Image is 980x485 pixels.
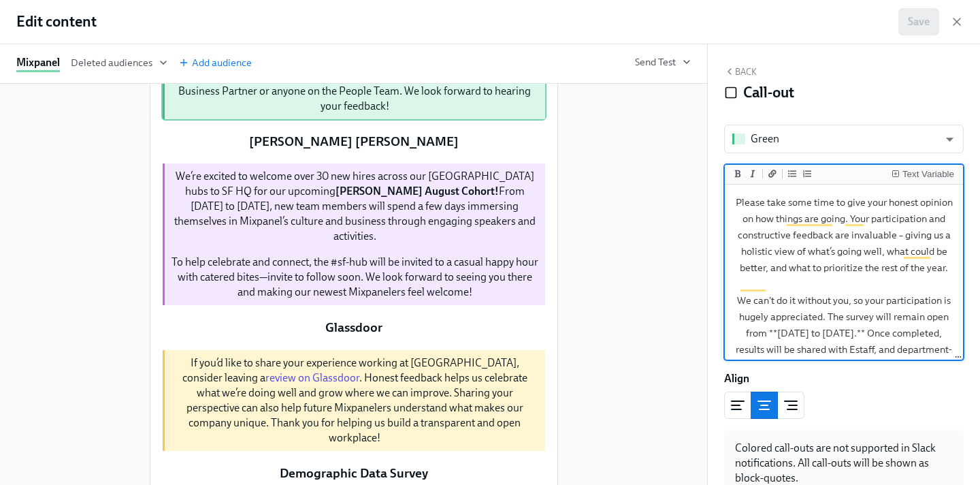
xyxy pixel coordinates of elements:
[751,131,779,146] div: Green
[161,463,546,484] div: Demographic Data Survey
[756,397,772,413] svg: Center
[777,392,804,419] button: right aligned
[730,397,746,413] svg: Left
[724,66,757,77] button: Back
[889,167,957,181] button: Insert Text Variable
[71,56,167,69] span: Deleted audiences
[731,167,745,181] button: Add bold text
[161,131,546,152] div: [PERSON_NAME] [PERSON_NAME]
[161,317,546,338] div: Glassdoor
[161,349,546,452] div: If you’d like to share your experience working at [GEOGRAPHIC_DATA], consider leaving areview on ...
[766,167,779,181] button: Add a link
[178,56,252,69] span: Add audience
[724,392,804,419] div: text alignment
[16,12,97,32] h1: Edit content
[783,397,799,413] svg: Right
[785,167,799,181] button: Add unordered list
[178,56,252,72] button: Add audience
[724,125,964,153] div: Green
[16,55,60,72] div: Mixpanel
[800,167,814,181] button: Add ordered list
[743,82,794,103] h4: Call-out
[635,55,691,69] button: Send Test
[751,392,778,419] button: center aligned
[161,162,546,307] div: We’re excited to welcome over 30 new hires across our [GEOGRAPHIC_DATA] hubs to SF HQ for our upc...
[902,170,954,179] div: Text Variable
[746,167,759,181] button: Add italic text
[724,371,749,386] label: Align
[71,56,167,72] button: Deleted audiences
[724,392,751,419] button: left aligned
